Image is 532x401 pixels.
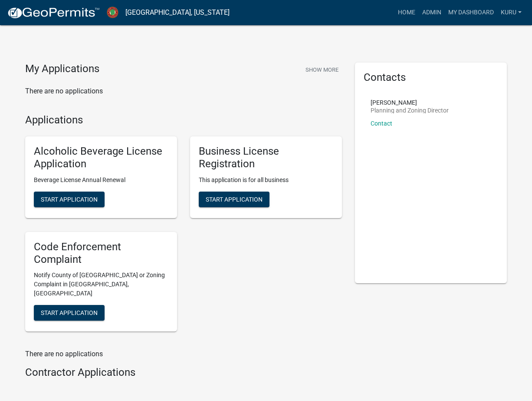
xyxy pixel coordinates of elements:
[371,120,392,127] a: Contact
[371,99,449,106] p: [PERSON_NAME]
[34,241,168,266] h5: Code Enforcement Complaint
[206,196,263,202] span: Start Application
[34,192,105,207] button: Start Application
[199,176,333,185] p: This application is for all business
[41,309,98,316] span: Start Application
[25,114,342,126] h4: Applications
[25,349,342,359] p: There are no applications
[497,4,525,21] a: Kuru
[364,71,498,84] h5: Contacts
[445,4,497,21] a: My Dashboard
[394,4,419,21] a: Home
[34,305,105,321] button: Start Application
[419,4,445,21] a: Admin
[371,107,449,113] p: Planning and Zoning Director
[34,176,168,185] p: Beverage License Annual Renewal
[25,366,342,382] wm-workflow-list-section: Contractor Applications
[34,145,168,170] h5: Alcoholic Beverage License Application
[125,5,230,20] a: [GEOGRAPHIC_DATA], [US_STATE]
[25,366,342,379] h4: Contractor Applications
[34,271,168,298] p: Notify County of [GEOGRAPHIC_DATA] or Zoning Complaint in [GEOGRAPHIC_DATA], [GEOGRAPHIC_DATA]
[25,114,342,339] wm-workflow-list-section: Applications
[25,63,99,76] h4: My Applications
[302,63,342,77] button: Show More
[41,196,98,202] span: Start Application
[25,86,342,96] p: There are no applications
[199,192,269,207] button: Start Application
[107,7,118,18] img: Jasper County, Georgia
[199,145,333,170] h5: Business License Registration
